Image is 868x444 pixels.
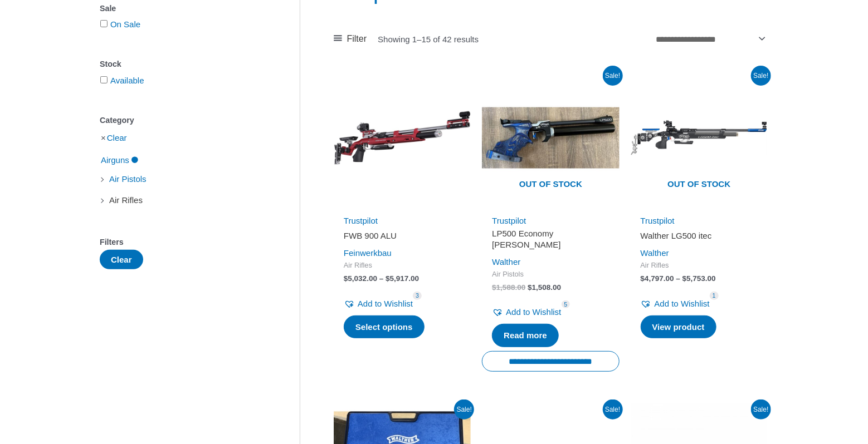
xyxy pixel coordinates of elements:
bdi: 5,753.00 [682,274,716,283]
a: Trustpilot [641,216,675,225]
span: Add to Wishlist [655,299,710,308]
bdi: 5,032.00 [344,274,377,283]
input: On Sale [100,20,108,27]
span: 1 [710,292,719,300]
a: Air Rifles [108,195,144,204]
img: FWB 900 ALU [334,69,471,206]
a: On Sale [110,19,140,29]
a: Select options for “FWB 900 ALU” [344,315,425,339]
img: Walther LG500 itec [631,69,768,206]
div: Stock [100,56,266,72]
a: Trustpilot [492,216,526,225]
a: FWB 900 ALU [344,230,461,245]
span: Air Pistols [108,170,148,189]
h2: FWB 900 ALU [344,230,461,241]
a: Trustpilot [344,216,378,225]
a: Feinwerkbau [344,248,392,258]
button: Clear [100,250,143,269]
span: Air Pistols [492,270,609,279]
span: – [676,274,681,283]
span: $ [528,283,532,292]
bdi: 1,508.00 [528,283,561,292]
h2: Walther LG500 itec [641,230,758,241]
a: Select options for “Walther LG500 itec” [641,315,716,339]
span: Add to Wishlist [506,307,561,317]
a: LP500 Economy [PERSON_NAME] [492,228,609,254]
div: Filters [100,234,266,250]
a: Out of stock [482,69,619,206]
a: Clear [107,133,127,142]
a: Air Pistols [108,174,148,183]
span: Add to Wishlist [358,299,413,308]
span: Sale! [751,399,771,420]
img: LP500 Economy Blue Angel [482,69,619,206]
span: 5 [562,300,570,309]
span: Sale! [454,399,474,420]
bdi: 1,588.00 [492,283,525,292]
span: $ [386,274,390,283]
p: Showing 1–15 of 42 results [378,35,479,43]
a: Read more about “LP500 Economy Blue Angel” [492,324,559,347]
a: Filter [334,31,367,47]
span: Air Rifles [108,191,144,210]
span: 3 [413,292,422,300]
span: $ [682,274,687,283]
span: Sale! [603,399,623,420]
a: Walther LG500 itec [641,230,758,245]
a: Airguns [100,155,139,164]
a: Add to Wishlist [344,296,413,312]
a: Add to Wishlist [641,296,710,312]
span: Airguns [100,151,130,170]
select: Shop order [652,29,768,48]
a: Add to Wishlist [492,304,561,320]
a: Walther [492,257,520,267]
span: Sale! [603,66,623,86]
div: Category [100,112,266,129]
input: Available [100,76,108,83]
span: $ [492,283,496,292]
bdi: 4,797.00 [641,274,674,283]
h2: LP500 Economy [PERSON_NAME] [492,228,609,250]
a: Out of stock [631,69,768,206]
span: Air Rifles [344,261,461,270]
span: Filter [347,31,367,47]
div: Sale [100,1,266,17]
a: Available [110,76,144,85]
span: Air Rifles [641,261,758,270]
a: Walther [641,248,669,258]
span: $ [344,274,348,283]
span: – [379,274,384,283]
span: Out of stock [490,172,611,198]
bdi: 5,917.00 [386,274,419,283]
span: Sale! [751,66,771,86]
span: $ [641,274,645,283]
span: Out of stock [639,172,759,198]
